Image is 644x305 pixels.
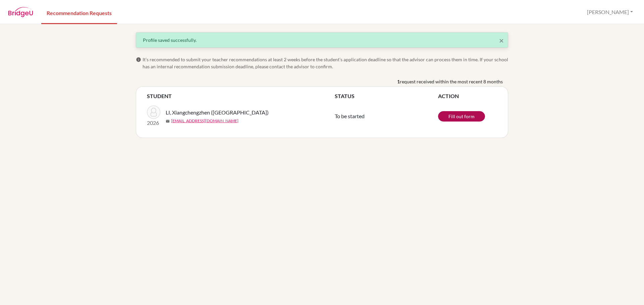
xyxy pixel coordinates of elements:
span: LI, Xiangchengzhen ([GEOGRAPHIC_DATA]) [166,108,269,117]
th: STATUS [335,92,438,100]
span: To be started [335,113,365,119]
div: Profile saved successfully. [143,36,501,44]
button: Close [499,36,504,45]
button: [PERSON_NAME] [584,6,636,18]
b: 1 [397,78,400,85]
span: info [136,57,141,62]
span: mail [166,119,170,123]
a: [EMAIL_ADDRESS][DOMAIN_NAME] [171,118,238,124]
img: LI, Xiangchengzhen (Timi) [147,105,160,119]
th: ACTION [438,92,497,100]
span: request received within the most recent 8 months [400,78,503,85]
a: Recommendation Requests [41,1,117,24]
th: STUDENT [147,92,335,100]
p: 2026 [147,119,160,127]
span: It’s recommended to submit your teacher recommendations at least 2 weeks before the student’s app... [143,56,508,70]
img: BridgeU logo [8,7,33,17]
a: Fill out form [438,111,485,122]
span: × [499,35,504,45]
